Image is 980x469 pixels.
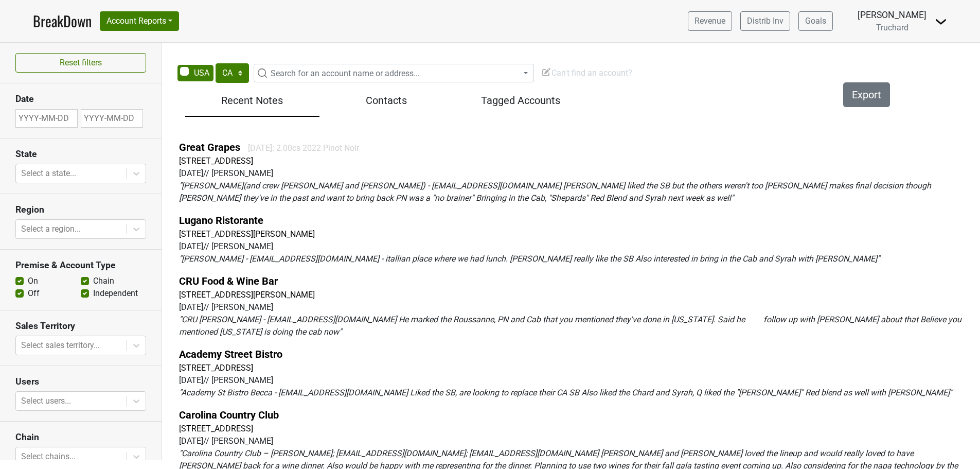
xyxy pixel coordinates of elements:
[179,315,961,337] em: " CRU [PERSON_NAME] - [EMAIL_ADDRESS][DOMAIN_NAME] He marked the Roussanne, PN and Cab that you m...
[15,149,146,160] h3: State
[81,109,143,128] input: YYYY-MM-DD
[179,363,253,373] a: [STREET_ADDRESS]
[798,11,833,31] a: Goals
[15,376,146,387] h3: Users
[15,321,146,332] h3: Sales Territory
[179,254,880,264] em: " [PERSON_NAME] - [EMAIL_ADDRESS][DOMAIN_NAME] - itallian place where we had lunch. [PERSON_NAME]...
[179,374,976,387] div: [DATE] // [PERSON_NAME]
[459,94,583,107] h5: Tagged Accounts
[248,143,359,153] span: [DATE]: 2.00cs 2022 Pinot Noir
[541,68,632,78] span: Can't find an account?
[179,181,931,203] em: " [PERSON_NAME](and crew [PERSON_NAME] and [PERSON_NAME]) - [EMAIL_ADDRESS][DOMAIN_NAME] [PERSON_...
[100,11,179,31] button: Account Reports
[15,109,78,128] input: YYYY-MM-DD
[179,214,263,227] a: Lugano Ristorante
[15,204,146,215] h3: Region
[325,94,449,107] h5: Contacts
[179,435,976,447] div: [DATE] // [PERSON_NAME]
[15,53,146,73] button: Reset filters
[179,348,282,360] a: Academy Street Bistro
[688,11,732,31] a: Revenue
[876,23,908,32] span: Truchard
[190,94,314,107] h5: Recent Notes
[179,156,253,166] a: [STREET_ADDRESS]
[179,424,253,433] a: [STREET_ADDRESS]
[179,141,240,153] a: Great Grapes
[179,275,278,287] a: CRU Food & Wine Bar
[33,10,92,32] a: BreakDown
[858,8,926,22] div: [PERSON_NAME]
[541,67,551,77] img: Edit
[15,260,146,271] h3: Premise & Account Type
[740,11,790,31] a: Distrib Inv
[93,287,138,300] label: Independent
[179,229,315,239] a: [STREET_ADDRESS][PERSON_NAME]
[179,290,315,300] a: [STREET_ADDRESS][PERSON_NAME]
[271,68,420,78] span: Search for an account name or address...
[179,409,279,421] a: Carolina Country Club
[28,275,38,287] label: On
[935,15,947,28] img: Dropdown Menu
[179,388,952,397] em: " Academy St Bistro Becca - [EMAIL_ADDRESS][DOMAIN_NAME] Liked the SB, are looking to replace the...
[179,301,976,314] div: [DATE] // [PERSON_NAME]
[179,240,976,253] div: [DATE] // [PERSON_NAME]
[15,432,146,443] h3: Chain
[179,167,976,180] div: [DATE] // [PERSON_NAME]
[93,275,114,287] label: Chain
[28,287,40,300] label: Off
[843,82,890,107] button: Export
[15,94,146,105] h3: Date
